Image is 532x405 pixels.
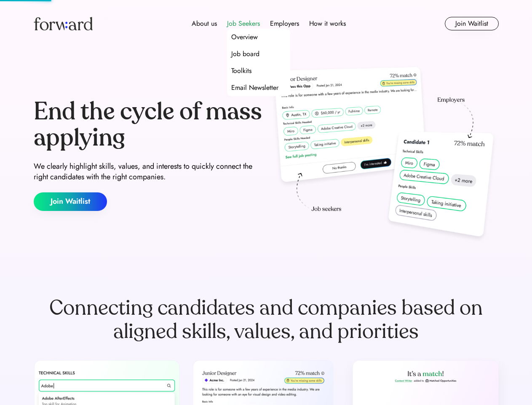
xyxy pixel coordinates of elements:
[192,19,217,29] div: About us
[309,19,346,29] div: How it works
[231,32,258,42] div: Overview
[231,49,259,59] div: Job board
[34,99,263,151] div: End the cycle of mass applying
[270,19,299,29] div: Employers
[231,66,251,76] div: Toolkits
[231,83,278,93] div: Email Newsletter
[270,64,499,246] img: hero-image.png
[34,17,93,30] img: Forward logo
[34,192,107,211] button: Join Waitlist
[227,19,260,29] div: Job Seekers
[34,161,263,182] div: We clearly highlight skills, values, and interests to quickly connect the right candidates with t...
[34,296,499,343] div: Connecting candidates and companies based on aligned skills, values, and priorities
[445,17,499,30] button: Join Waitlist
